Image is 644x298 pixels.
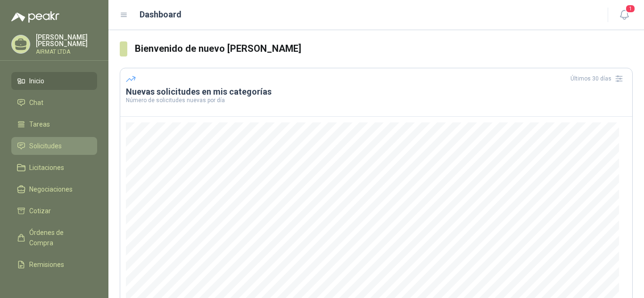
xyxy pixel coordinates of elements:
p: Número de solicitudes nuevas por día [126,97,627,103]
span: Chat [29,97,43,108]
span: Licitaciones [29,162,64,173]
p: AIRMAT LTDA [36,49,97,55]
a: Cotizar [11,202,97,220]
span: Inicio [29,76,44,86]
span: Remisiones [29,259,64,270]
a: Chat [11,94,97,112]
h3: Nuevas solicitudes en mis categorías [126,86,627,97]
span: Cotizar [29,206,51,216]
span: Tareas [29,119,50,129]
span: Solicitudes [29,141,62,151]
span: Órdenes de Compra [29,227,88,248]
a: Órdenes de Compra [11,224,97,252]
a: Remisiones [11,256,97,274]
p: [PERSON_NAME] [PERSON_NAME] [36,34,97,47]
h3: Bienvenido de nuevo [PERSON_NAME] [135,41,633,56]
a: Inicio [11,72,97,90]
h1: Dashboard [140,8,182,21]
a: Solicitudes [11,137,97,155]
img: Logo peakr [11,11,59,23]
div: Últimos 30 días [570,71,627,86]
span: Negociaciones [29,184,73,194]
span: 1 [625,4,636,13]
button: 1 [616,7,633,24]
a: Licitaciones [11,159,97,177]
a: Tareas [11,115,97,133]
a: Negociaciones [11,180,97,198]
